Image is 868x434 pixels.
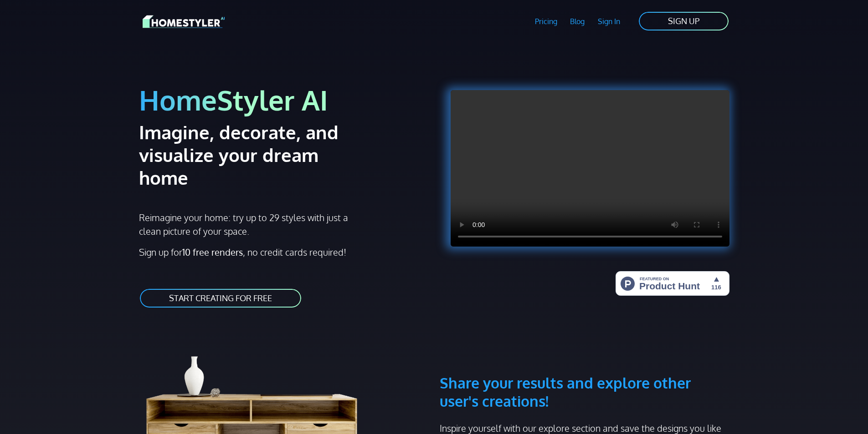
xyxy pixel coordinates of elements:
[616,271,729,296] img: HomeStyler AI - Interior Design Made Easy: One Click to Your Dream Home | Product Hunt
[139,288,302,308] a: START CREATING FOR FREE
[440,330,729,410] h3: Share your results and explore other user's creations!
[139,211,356,238] p: Reimagine your home: try up to 29 styles with just a clean picture of your space.
[182,246,243,258] strong: 10 free renders
[139,121,371,189] h2: Imagine, decorate, and visualize your dream home
[638,11,729,31] a: SIGN UP
[591,11,627,32] a: Sign In
[143,14,225,30] img: HomeStyler AI logo
[139,83,429,117] h1: HomeStyler AI
[564,11,591,32] a: Blog
[528,11,564,32] a: Pricing
[139,245,429,259] p: Sign up for , no credit cards required!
